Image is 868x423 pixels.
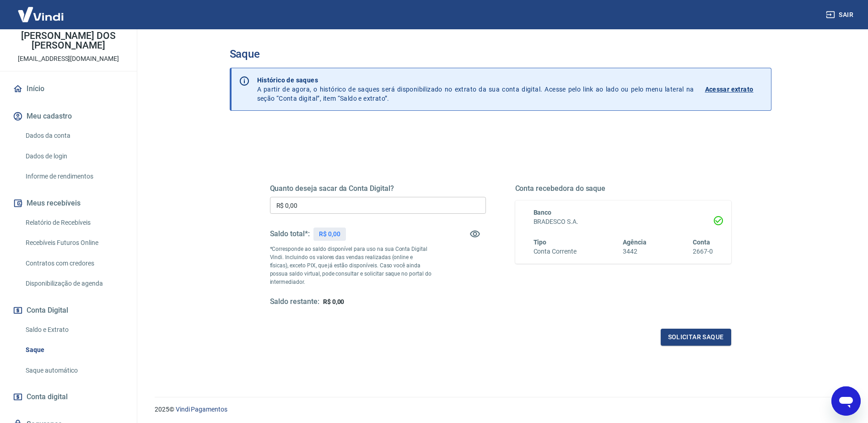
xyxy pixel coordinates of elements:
[22,126,126,145] a: Dados da conta
[661,329,731,346] button: Solicitar saque
[693,247,713,256] h6: 2667-0
[27,390,68,403] span: Conta digital
[515,184,731,193] h5: Conta recebedora do saque
[270,229,310,239] h5: Saldo total*:
[11,193,126,213] button: Meus recebíveis
[257,76,694,103] p: A partir de agora, o histórico de saques será disponibilizado no extrato da sua conta digital. Ac...
[705,76,764,103] a: Acessar extrato
[270,245,432,286] p: *Corresponde ao saldo disponível para uso na sua Conta Digital Vindi. Incluindo os valores das ve...
[824,6,857,23] button: Sair
[176,406,227,413] a: Vindi Pagamentos
[623,247,647,256] h6: 3442
[22,254,126,273] a: Contratos com credores
[11,106,126,126] button: Meu cadastro
[11,79,126,99] a: Início
[257,76,694,85] p: Histórico de saques
[22,147,126,166] a: Dados de login
[11,300,126,320] button: Conta Digital
[693,239,710,246] span: Conta
[18,54,119,64] p: [EMAIL_ADDRESS][DOMAIN_NAME]
[319,229,340,239] p: R$ 0,00
[11,0,70,28] img: Vindi
[11,387,126,407] a: Conta digital
[230,48,771,60] h3: Saque
[155,405,846,414] p: 2025 ©
[22,320,126,339] a: Saldo e Extrato
[22,274,126,293] a: Disponibilização de agenda
[705,85,754,94] p: Acessar extrato
[534,217,713,227] h6: BRADESCO S.A.
[534,247,577,256] h6: Conta Corrente
[534,239,547,246] span: Tipo
[22,361,126,380] a: Saque automático
[22,233,126,252] a: Recebíveis Futuros Online
[7,31,129,50] p: [PERSON_NAME] DOS [PERSON_NAME]
[831,386,861,416] iframe: Botão para abrir a janela de mensagens
[270,184,486,193] h5: Quanto deseja sacar da Conta Digital?
[534,209,552,216] span: Banco
[323,298,345,305] span: R$ 0,00
[623,239,647,246] span: Agência
[22,167,126,186] a: Informe de rendimentos
[270,297,319,307] h5: Saldo restante:
[22,213,126,232] a: Relatório de Recebíveis
[22,341,126,359] a: Saque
